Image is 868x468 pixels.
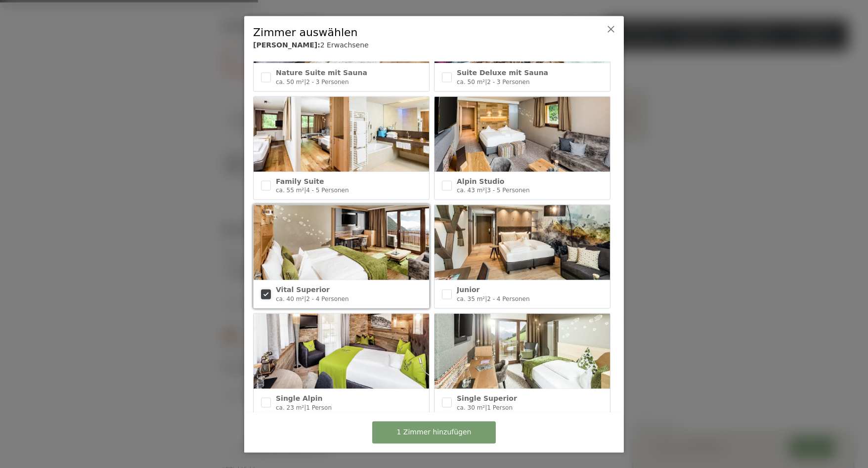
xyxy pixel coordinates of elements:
span: | [485,78,487,85]
span: Nature Suite mit Sauna [276,69,367,77]
img: Family Suite [254,96,429,171]
span: 2 Erwachsene [320,41,369,49]
span: Suite Deluxe mit Sauna [457,69,548,77]
span: | [304,78,306,85]
button: 1 Zimmer hinzufügen [372,421,496,443]
div: Zimmer auswählen [253,25,584,40]
span: ca. 43 m² [457,187,485,194]
span: ca. 40 m² [276,295,304,302]
span: | [485,404,487,411]
span: 1 Person [306,404,332,411]
span: ca. 35 m² [457,295,485,302]
span: Family Suite [276,177,324,185]
span: 4 - 5 Personen [306,187,348,194]
span: 1 Zimmer hinzufügen [397,427,472,437]
span: ca. 30 m² [457,404,485,411]
span: 2 - 3 Personen [306,78,348,85]
span: 2 - 4 Personen [487,295,529,302]
img: Alpin Studio [434,96,610,171]
span: Single Superior [457,394,517,402]
span: 2 - 4 Personen [306,295,348,302]
span: 3 - 5 Personen [487,187,529,194]
span: | [485,295,487,302]
span: | [304,295,306,302]
span: Junior [457,286,479,294]
span: Vital Superior [276,286,330,294]
span: Single Alpin [276,394,322,402]
span: 2 - 3 Personen [487,78,529,85]
span: | [304,187,306,194]
span: ca. 23 m² [276,404,304,411]
span: ca. 50 m² [457,78,485,85]
span: | [304,404,306,411]
span: ca. 50 m² [276,78,304,85]
span: 1 Person [487,404,513,411]
span: Alpin Studio [457,177,504,185]
b: [PERSON_NAME]: [253,41,320,49]
img: Single Superior [434,313,610,388]
span: | [485,187,487,194]
img: Single Alpin [254,313,429,388]
img: Vital Superior [254,205,429,280]
span: ca. 55 m² [276,187,304,194]
img: Junior [434,205,610,280]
